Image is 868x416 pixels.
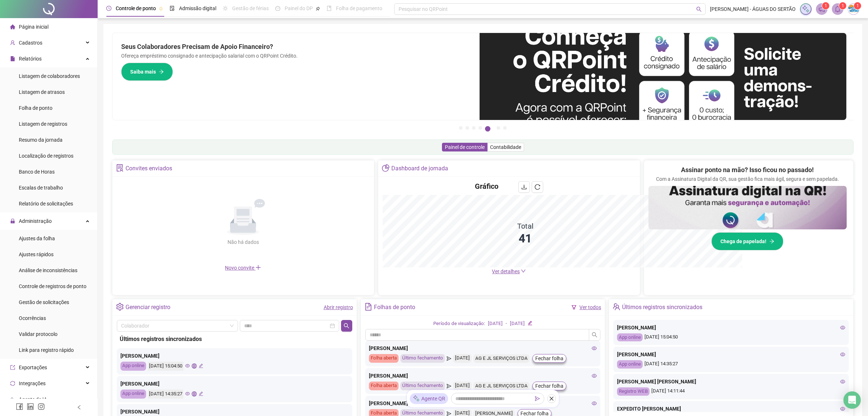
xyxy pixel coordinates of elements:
span: plus [255,265,261,270]
span: edit [199,391,203,396]
span: Análise de inconsistências [19,267,77,273]
span: eye [185,391,190,396]
span: pie-chart [382,164,390,172]
span: Saiba mais [130,68,156,76]
button: 2 [465,126,469,130]
span: facebook [16,403,23,410]
a: Ver detalhes down [492,269,526,274]
span: eye [840,352,845,357]
div: Folhas de ponto [374,301,415,313]
span: filter [571,305,576,310]
span: Relatório de solicitações [19,201,73,207]
img: banner%2F11e687cd-1386-4cbd-b13b-7bd81425532d.png [480,33,847,120]
span: send [447,354,451,363]
div: [DATE] [453,382,472,390]
span: eye [840,325,845,330]
div: [PERSON_NAME] [120,408,349,416]
span: Exportações [19,365,47,370]
div: Último fechamento [400,382,445,390]
span: eye [592,346,597,351]
span: bell [834,6,841,12]
span: 1 [825,3,827,8]
div: [DATE] [488,320,503,328]
h2: Seus Colaboradores Precisam de Apoio Financeiro? [121,42,471,52]
span: Banco de Horas [19,169,55,175]
span: arrow-right [769,239,774,244]
div: Agente QR [410,393,448,404]
div: [DATE] [510,320,525,328]
span: search [696,7,702,12]
div: [PERSON_NAME] [369,344,597,352]
span: sync [10,381,15,386]
img: 5801 [848,4,859,14]
a: Ver todos [579,304,601,310]
span: Painel do DP [285,5,313,11]
span: Resumo da jornada [19,137,63,143]
span: setting [116,303,124,311]
span: Ajustes da folha [19,236,55,241]
span: send [535,396,540,401]
span: close [549,396,554,401]
span: send [447,382,451,390]
div: Registro WEB [617,387,650,396]
h4: Gráfico [475,181,498,191]
span: Folha de ponto [19,105,52,111]
button: Chega de papelada! [711,232,783,250]
span: eye [592,401,597,406]
span: [PERSON_NAME] - ÁGUAS DO SERTÃO [710,5,796,13]
div: AG E JL SERVIÇOS LTDA [473,354,529,363]
span: notification [818,6,825,12]
span: lock [10,219,15,224]
span: export [10,365,15,370]
img: sparkle-icon.fc2bf0ac1784a2077858766a79e2daf3.svg [802,5,810,13]
div: Últimos registros sincronizados [622,301,702,313]
span: arrow-right [159,69,164,74]
div: Folha aberta [369,382,399,390]
span: Página inicial [19,24,48,30]
div: EXPEDITO [PERSON_NAME] [617,405,845,413]
div: Não há dados [210,238,276,246]
span: clock-circle [106,6,111,11]
span: Relatórios [19,56,42,62]
div: Período de visualização: [433,320,485,328]
span: Link para registro rápido [19,347,74,353]
div: AG E JL SERVIÇOS LTDA [473,382,529,390]
button: 5 [485,126,490,132]
span: reload [535,184,540,190]
span: global [192,363,196,368]
span: search [344,323,349,329]
sup: 1 [822,2,829,9]
span: linkedin [27,403,34,410]
div: [DATE] 15:04:50 [148,362,183,371]
span: Contabilidade [490,144,521,150]
div: [PERSON_NAME] [120,380,349,388]
span: Painel de controle [445,144,485,150]
button: 6 [497,126,500,130]
div: [PERSON_NAME] [369,372,597,380]
span: Ocorrências [19,315,46,321]
p: Com a Assinatura Digital da QR, sua gestão fica mais ágil, segura e sem papelada. [656,175,839,183]
span: Agente de IA [19,396,47,402]
div: [PERSON_NAME] [120,352,349,360]
button: 7 [503,126,507,130]
span: 1 [856,3,859,8]
img: sparkle-icon.fc2bf0ac1784a2077858766a79e2daf3.svg [413,395,420,403]
div: [DATE] 15:04:50 [617,333,845,342]
span: file-done [170,6,175,11]
span: download [521,184,527,190]
div: App online [617,333,643,342]
span: book [327,6,332,11]
a: Abrir registro [324,304,353,310]
span: Listagem de colaboradores [19,73,80,79]
span: Integrações [19,380,46,386]
div: Dashboard de jornada [391,162,448,175]
button: 4 [478,126,482,130]
div: [PERSON_NAME] [617,350,845,358]
span: Validar protocolo [19,331,58,337]
span: Listagem de atrasos [19,89,65,95]
div: Últimos registros sincronizados [120,334,349,344]
span: pushpin [316,7,320,11]
span: Localização de registros [19,153,73,159]
button: 3 [472,126,476,130]
span: eye [185,363,190,368]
